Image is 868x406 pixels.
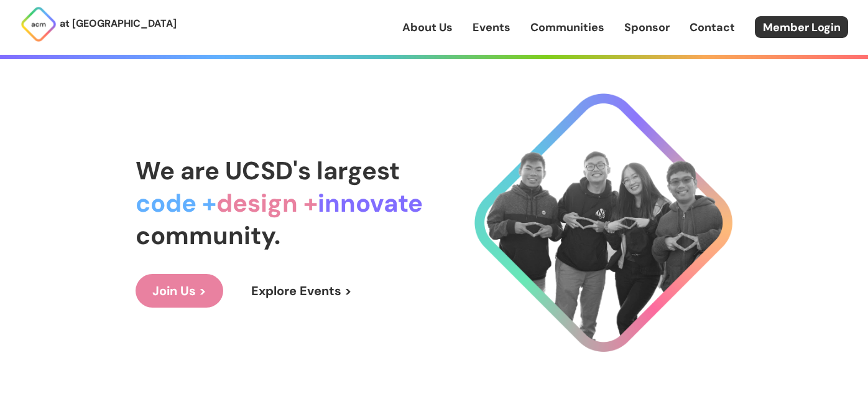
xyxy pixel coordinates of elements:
[234,274,369,308] a: Explore Events >
[473,19,510,35] a: Events
[136,274,223,308] a: Join Us >
[20,6,57,43] img: ACM Logo
[690,19,735,35] a: Contact
[136,219,280,252] span: community.
[60,16,177,32] p: at [GEOGRAPHIC_DATA]
[402,19,453,35] a: About Us
[755,16,848,38] a: Member Login
[136,187,216,219] span: code +
[624,19,670,35] a: Sponsor
[318,187,423,219] span: innovate
[20,6,177,43] a: at [GEOGRAPHIC_DATA]
[216,187,318,219] span: design +
[530,19,604,35] a: Communities
[474,93,732,352] img: Cool Logo
[136,154,400,187] span: We are UCSD's largest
